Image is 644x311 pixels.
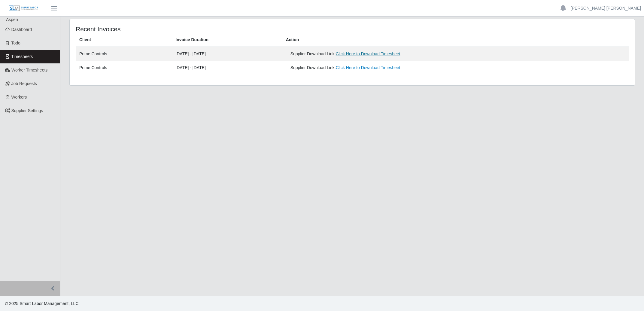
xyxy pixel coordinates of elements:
span: Workers [11,95,27,99]
span: © 2025 Smart Labor Management, LLC [5,301,78,306]
span: Supplier Settings [11,108,43,113]
h4: Recent Invoices [76,25,301,33]
th: Client [76,33,172,47]
div: Supplier Download Link: [290,65,508,71]
span: Worker Timesheets [11,68,47,72]
img: SLM Logo [8,5,38,12]
div: Supplier Download Link: [290,51,508,57]
th: Action [282,33,629,47]
span: Aspen [6,17,18,22]
span: Dashboard [11,27,32,32]
span: Timesheets [11,54,33,59]
td: [DATE] - [DATE] [172,47,282,61]
a: [PERSON_NAME] [PERSON_NAME] [571,5,641,11]
th: Invoice Duration [172,33,282,47]
span: Job Requests [11,81,37,86]
a: Click Here to Download Timesheet [336,65,400,70]
td: Prime Controls [76,47,172,61]
a: Click Here to Download Timesheet [336,51,400,56]
td: [DATE] - [DATE] [172,61,282,75]
td: Prime Controls [76,61,172,75]
span: Todo [11,41,20,45]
